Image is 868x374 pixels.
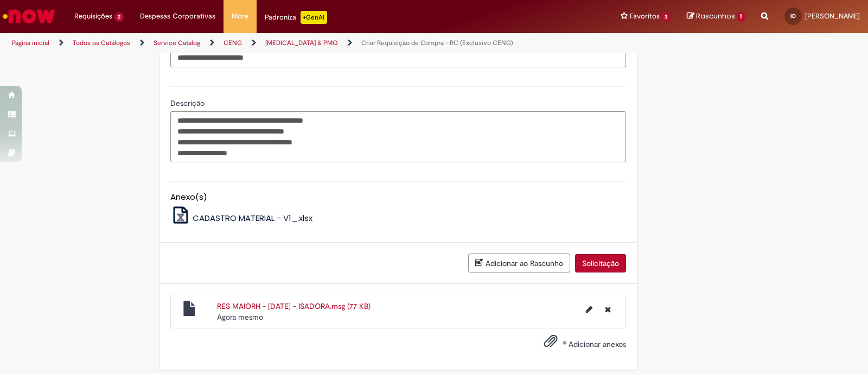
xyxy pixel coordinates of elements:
[170,212,313,224] a: CADASTRO MATERIAL - V1_.xlsx
[154,39,200,47] a: Service Catalog
[687,11,745,22] a: Rascunhos
[265,11,327,24] div: Padroniza
[170,111,626,162] textarea: Descrição
[468,253,570,272] button: Adicionar ao Rascunho
[170,49,626,67] input: PEP
[170,98,207,108] span: Descrição
[790,12,796,20] span: IO
[361,39,513,47] a: Criar Requisição de Compra - RC (Exclusivo CENG)
[598,301,617,318] button: Excluir RES MAIORH - AGOSTO2025 - ISADORA.msg
[737,12,745,22] span: 1
[12,39,49,47] a: Página inicial
[630,11,660,22] span: Favoritos
[696,11,735,21] span: Rascunhos
[193,212,312,224] span: CADASTRO MATERIAL - V1_.xlsx
[662,12,671,22] span: 3
[217,312,263,322] span: Agora mesmo
[805,11,860,21] span: [PERSON_NAME]
[1,5,57,27] img: ServiceNow
[224,39,242,47] a: CENG
[579,301,599,318] button: Editar nome de arquivo RES MAIORH - AGOSTO2025 - ISADORA.msg
[73,39,130,47] a: Todos os Catálogos
[232,11,248,22] span: More
[265,39,338,47] a: [MEDICAL_DATA] & PMO
[217,301,371,311] a: RES MAIORH - [DATE] - ISADORA.msg (77 KB)
[569,339,626,349] span: Adicionar anexos
[8,33,571,53] ul: Trilhas de página
[140,11,215,22] span: Despesas Corporativas
[301,11,327,24] p: +GenAi
[74,11,112,22] span: Requisições
[541,331,560,356] button: Adicionar anexos
[217,312,263,322] time: 30/09/2025 15:57:48
[170,193,626,202] h5: Anexo(s)
[114,12,124,22] span: 2
[575,254,626,272] button: Solicitação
